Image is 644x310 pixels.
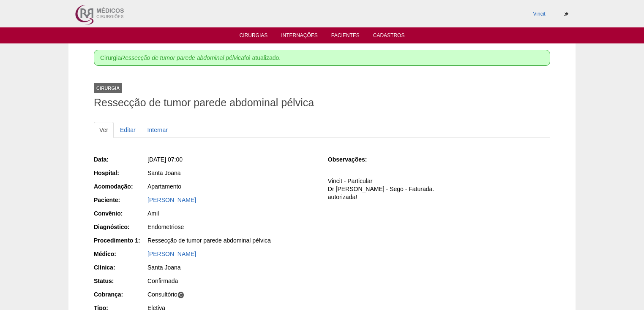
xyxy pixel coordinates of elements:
div: Confirmada [147,277,316,285]
a: Vincit [533,11,546,17]
div: Data: [94,155,147,164]
div: Ressecção de tumor parede abdominal pélvica [147,236,316,245]
div: Santa Joana [147,263,316,272]
div: Observações: [328,155,381,164]
div: Endometriose [147,223,316,231]
p: Vincit - Particular Dr [PERSON_NAME] - Sego - Faturada. autorizada! [328,177,550,201]
em: Ressecção de tumor parede abdominal pélvica [121,54,244,61]
h1: Ressecção de tumor parede abdominal pélvica [94,97,550,108]
div: Paciente: [94,196,147,204]
div: Status: [94,277,147,285]
div: Diagnóstico: [94,223,147,231]
div: Cobrança: [94,290,147,299]
div: Médico: [94,250,147,258]
a: [PERSON_NAME] [147,197,196,203]
div: Convênio: [94,209,147,218]
a: Internar [142,122,173,138]
div: Procedimento 1: [94,236,147,245]
a: Editar [115,122,141,138]
div: Santa Joana [147,169,316,177]
a: [PERSON_NAME] [147,251,196,257]
i: Sair [564,11,568,16]
div: Cirurgia foi atualizado. [94,50,550,66]
span: [DATE] 07:00 [147,156,183,163]
div: Apartamento [147,182,316,191]
span: C [177,291,185,299]
div: Acomodação: [94,182,147,191]
a: Internações [281,32,318,41]
a: Ver [94,122,114,138]
div: Hospital: [94,169,147,177]
div: Cirurgia [94,83,122,93]
a: Pacientes [331,32,360,41]
div: Amil [147,209,316,218]
a: Cadastros [373,32,405,41]
a: Cirurgias [240,32,268,41]
div: Clínica: [94,263,147,272]
div: Consultório [147,290,316,299]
